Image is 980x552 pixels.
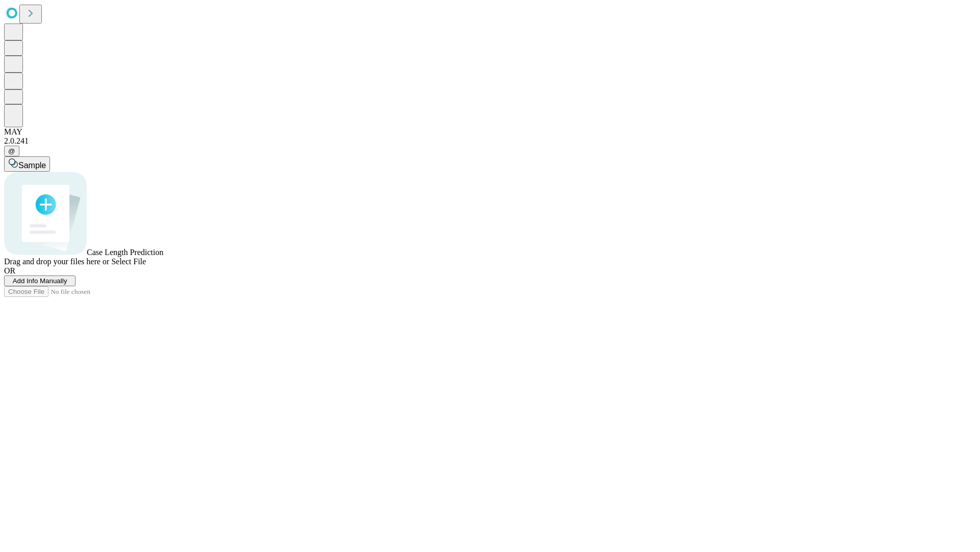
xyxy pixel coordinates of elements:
button: Add Info Manually [4,275,76,286]
button: @ [4,146,19,156]
span: Add Info Manually [13,277,67,285]
span: @ [8,147,15,155]
span: OR [4,266,15,275]
span: Drag and drop your files here or [4,257,109,266]
div: MAY [4,127,976,136]
span: Select File [111,257,146,266]
span: Sample [18,161,46,170]
span: Case Length Prediction [87,248,163,257]
div: 2.0.241 [4,136,976,146]
button: Sample [4,156,50,172]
